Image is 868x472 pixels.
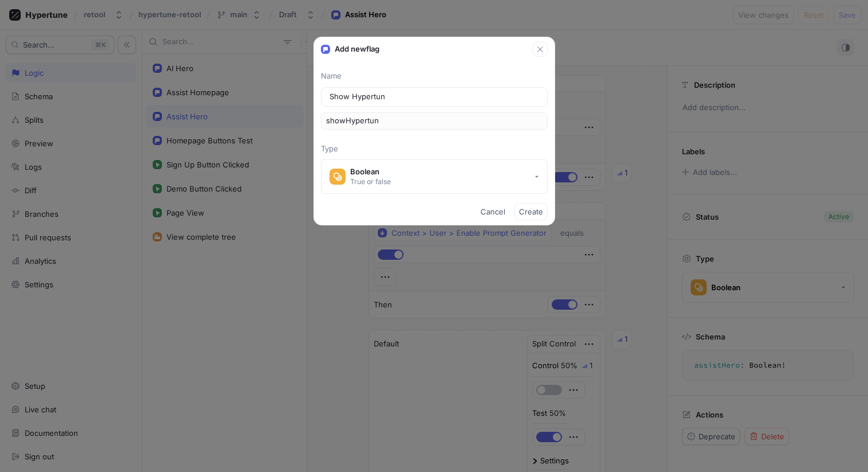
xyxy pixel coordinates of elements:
button: BooleanTrue or false [321,159,548,194]
button: Create [514,203,548,220]
button: Cancel [476,203,510,220]
p: Name [321,71,548,82]
p: Add new flag [335,44,379,55]
div: True or false [350,177,391,186]
input: Enter a name for this flag [330,91,539,103]
span: Cancel [480,208,505,215]
div: Boolean [350,167,391,177]
p: Type [321,143,548,155]
span: Create [519,208,543,215]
